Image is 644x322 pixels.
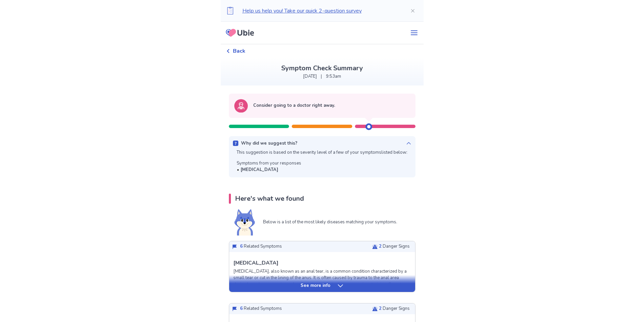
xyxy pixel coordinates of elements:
span: Back [233,47,245,55]
p: 9:53am [326,73,341,80]
p: See more info [301,282,330,289]
img: Shiba [234,209,255,236]
p: Symptom Check Summary [226,63,418,73]
p: Danger Signs [379,305,410,312]
p: This suggestion is based on the severity level of a few of your symptoms listed below: [237,149,407,156]
p: [MEDICAL_DATA], also known as an anal tear, is a common condition characterized by a small tear o... [233,268,411,301]
p: Related Symptoms [240,243,282,250]
p: Here's what we found [235,194,304,204]
b: [MEDICAL_DATA] [241,167,278,173]
span: 6 [240,243,243,249]
span: 6 [240,305,243,312]
p: Consider going to a doctor right away. [253,102,335,109]
button: menu [405,26,424,40]
p: [MEDICAL_DATA] [233,259,279,267]
p: | [321,73,322,80]
span: 2 [379,305,382,312]
span: 2 [379,243,382,249]
div: Symptoms from your responses [237,160,301,173]
p: Why did we suggest this? [241,140,297,147]
p: Related Symptoms [240,305,282,312]
p: [DATE] [303,73,317,80]
p: Help us help you! Take our quick 2-question survey [242,7,399,15]
p: Danger Signs [379,243,410,250]
p: Below is a list of the most likely diseases matching your symptoms. [263,219,397,226]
